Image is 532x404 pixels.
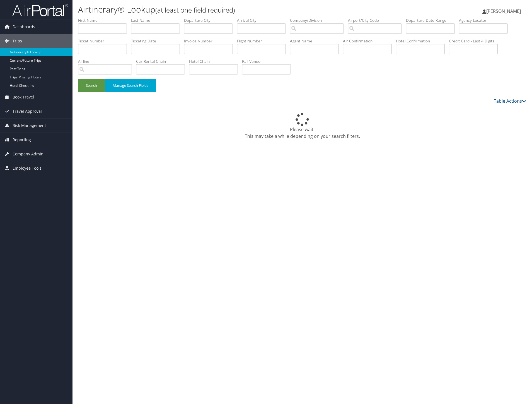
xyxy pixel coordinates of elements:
[155,5,235,15] small: (at least one field required)
[13,161,42,175] span: Employee Tools
[131,18,184,23] label: Last Name
[78,113,526,140] div: Please wait. This may take a while depending on your search filters.
[78,4,377,15] h1: Airtinerary® Lookup
[184,18,237,23] label: Departure City
[78,38,131,44] label: Ticket Number
[237,18,290,23] label: Arrival City
[78,18,131,23] label: First Name
[105,79,156,92] button: Manage Search Fields
[13,147,43,161] span: Company Admin
[486,8,521,14] span: [PERSON_NAME]
[237,38,290,44] label: Flight Number
[459,18,512,23] label: Agency Locator
[348,18,406,23] label: Airport/City Code
[13,104,42,118] span: Travel Approval
[290,18,348,23] label: Company/Division
[290,38,343,44] label: Agent Name
[13,34,22,48] span: Trips
[184,38,237,44] label: Invoice Number
[13,20,35,34] span: Dashboards
[449,38,502,44] label: Credit Card - Last 4 Digits
[343,38,396,44] label: Air Confirmation
[78,59,136,64] label: Airline
[396,38,449,44] label: Hotel Confirmation
[242,59,295,64] label: Rail Vendor
[136,59,189,64] label: Car Rental Chain
[13,90,34,104] span: Book Travel
[482,3,526,20] a: [PERSON_NAME]
[131,38,184,44] label: Ticketing Date
[78,79,105,92] button: Search
[494,98,526,104] a: Table Actions
[12,4,68,17] img: airportal-logo.png
[13,119,46,133] span: Risk Management
[189,59,242,64] label: Hotel Chain
[13,133,31,147] span: Reporting
[406,18,459,23] label: Departure Date Range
